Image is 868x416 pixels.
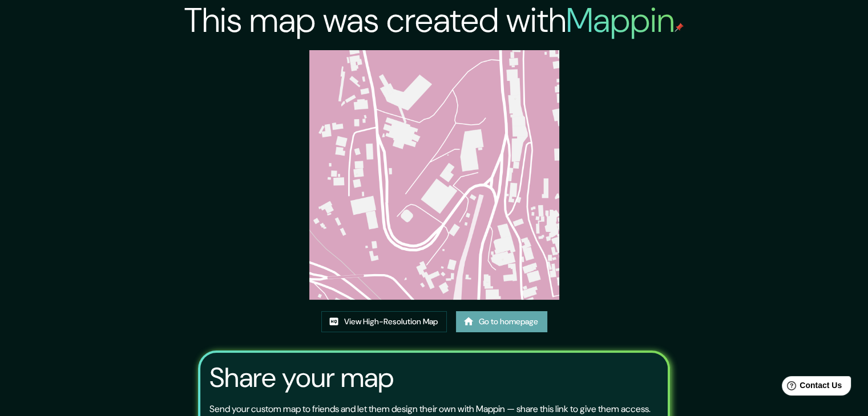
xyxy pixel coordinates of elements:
[209,402,651,416] p: Send your custom map to friends and let them design their own with Mappin — share this link to gi...
[456,311,547,332] a: Go to homepage
[321,311,447,332] a: View High-Resolution Map
[675,23,684,32] img: mappin-pin
[309,50,559,300] img: created-map
[209,362,394,394] h3: Share your map
[766,372,855,403] iframe: Help widget launcher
